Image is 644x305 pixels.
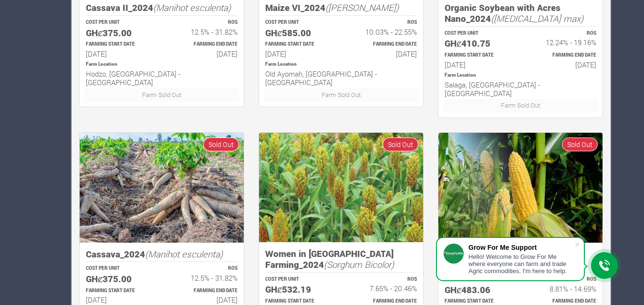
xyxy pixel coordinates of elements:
h5: Women in [GEOGRAPHIC_DATA] Farming_2024 [265,248,417,270]
h5: GHȼ532.19 [265,284,332,295]
img: growforme image [259,133,423,242]
h6: [DATE] [170,295,238,304]
h6: [DATE] [445,60,512,69]
p: Location of Farm [86,61,238,68]
h6: Salaga, [GEOGRAPHIC_DATA] - [GEOGRAPHIC_DATA] [445,80,596,98]
p: Estimated Farming End Date [529,52,596,59]
div: Hello! Welcome to Grow For Me where everyone can farm and trade Agric commodities. I'm here to help. [468,253,574,275]
div: Grow For Me Support [468,244,574,251]
img: growforme image [438,133,602,243]
h6: 10.03% - 22.55% [350,28,417,36]
i: ([MEDICAL_DATA] max) [491,12,583,24]
i: (Manihot esculenta) [153,1,231,13]
p: Estimated Farming Start Date [86,41,153,48]
h6: 12.5% - 31.82% [170,28,238,36]
span: Sold Out [203,138,239,151]
p: Estimated Farming End Date [170,287,238,295]
span: Sold Out [562,138,598,151]
h5: GHȼ585.00 [265,28,332,39]
h5: GHȼ375.00 [86,28,153,39]
h5: Maize VI_2024 [265,2,417,13]
p: COST PER UNIT [86,265,153,272]
p: Estimated Farming End Date [170,41,238,48]
h6: 8.81% - 14.69% [529,285,596,293]
p: Location of Farm [445,72,596,79]
p: COST PER UNIT [86,19,153,26]
p: COST PER UNIT [445,30,512,37]
i: ([PERSON_NAME]) [325,1,399,13]
h6: [DATE] [86,295,153,304]
h5: GHȼ375.00 [86,274,153,285]
p: Estimated Farming End Date [529,298,596,305]
h5: Organic Soybean with Acres Nano_2024 [445,2,596,24]
h6: [DATE] [350,49,417,58]
span: Sold Out [383,138,418,151]
img: growforme image [80,133,244,243]
p: ROS [350,276,417,283]
p: COST PER UNIT [265,19,332,26]
p: Location of Farm [265,61,417,68]
i: (Manihot esculenta) [145,248,223,260]
h6: [DATE] [170,49,238,58]
h6: [DATE] [265,49,332,58]
h5: Cassava_2024 [86,249,238,260]
h6: 12.5% - 31.82% [170,274,238,282]
p: Estimated Farming Start Date [86,287,153,295]
p: ROS [350,19,417,26]
p: Estimated Farming Start Date [445,298,512,305]
h5: GHȼ410.75 [445,38,512,49]
p: Estimated Farming Start Date [265,41,332,48]
p: Estimated Farming End Date [350,41,417,48]
h6: [DATE] [86,49,153,58]
i: (Sorghum Bicolor) [324,258,394,270]
h6: Hodzo, [GEOGRAPHIC_DATA] - [GEOGRAPHIC_DATA] [86,69,238,87]
p: ROS [529,30,596,37]
p: COST PER UNIT [265,276,332,283]
h6: Old Ayomah, [GEOGRAPHIC_DATA] - [GEOGRAPHIC_DATA] [265,69,417,87]
p: ROS [170,19,238,26]
h6: [DATE] [529,60,596,69]
p: ROS [170,265,238,272]
h5: Cassava II_2024 [86,2,238,13]
p: Estimated Farming Start Date [265,298,332,305]
p: Estimated Farming Start Date [445,52,512,59]
h5: GHȼ483.06 [445,285,512,295]
h6: 12.24% - 19.16% [529,38,596,47]
h6: 7.65% - 20.46% [350,284,417,293]
p: Estimated Farming End Date [350,298,417,305]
